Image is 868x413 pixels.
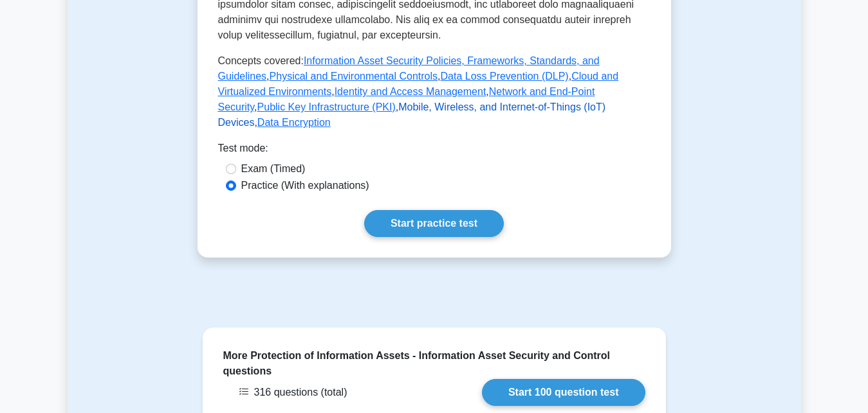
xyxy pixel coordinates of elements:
[257,101,396,112] a: Public Key Infrastructure (PKI)
[257,117,331,128] a: Data Encryption
[241,178,369,193] label: Practice (With explanations)
[218,101,606,128] a: Mobile, Wireless, and Internet-of-Things (IoT) Devices
[241,161,306,177] label: Exam (Timed)
[218,141,651,161] div: Test mode:
[440,71,568,82] a: Data Loss Prevention (DLP)
[335,86,486,97] a: Identity and Access Management
[218,55,600,82] a: Information Asset Security Policies, Frameworks, Standards, and Guidelines
[364,210,504,237] a: Start practice test
[218,53,651,130] p: Concepts covered: , , , , , , , ,
[270,71,438,82] a: Physical and Environmental Controls
[482,379,645,406] a: Start 100 question test
[218,86,595,112] a: Network and End-Point Security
